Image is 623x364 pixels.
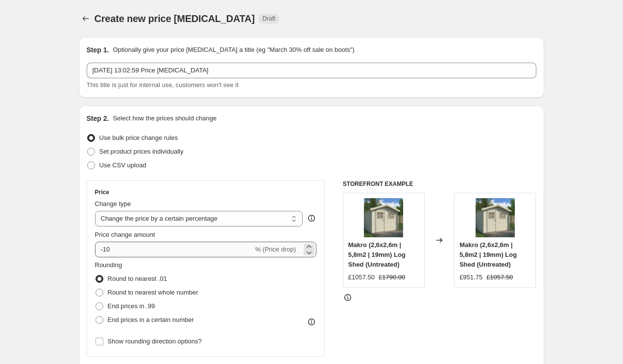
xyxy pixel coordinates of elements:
[108,275,167,282] span: Round to nearest .01
[348,273,375,282] div: £1057.50
[307,213,316,223] div: help
[95,13,255,24] span: Create new price [MEDICAL_DATA]
[95,200,131,207] span: Change type
[348,241,406,268] span: Makro (2,6x2,6m | 5,8m2 | 19mm) Log Shed (Untreated)
[379,273,405,282] strike: £1790.00
[99,134,178,141] span: Use bulk price change rules
[95,242,253,257] input: -15
[108,289,198,296] span: Round to nearest whole number
[87,114,109,123] h2: Step 2.
[79,12,93,25] button: Price change jobs
[99,161,146,169] span: Use CSV upload
[459,241,517,268] span: Makro (2,6x2,6m | 5,8m2 | 19mm) Log Shed (Untreated)
[263,15,275,23] span: Draft
[95,261,122,269] span: Rounding
[99,148,184,155] span: Set product prices individually
[108,302,155,310] span: End prices in .99
[87,81,239,89] span: This title is just for internal use, customers won't see it
[113,114,216,123] p: Select how the prices should change
[108,316,194,323] span: End prices in a certain number
[343,180,536,188] h6: STOREFRONT EXAMPLE
[113,45,354,55] p: Optionally give your price [MEDICAL_DATA] a title (eg "March 30% off sale on boots")
[108,338,202,345] span: Show rounding direction options?
[364,198,403,237] img: Makro_19-2_BAO_Natural_wb_80x.jpg
[95,231,155,238] span: Price change amount
[87,45,109,55] h2: Step 1.
[255,246,296,253] span: % (Price drop)
[486,273,513,282] strike: £1057.50
[476,198,515,237] img: Makro_19-2_BAO_Natural_wb_80x.jpg
[95,188,109,196] h3: Price
[459,273,482,282] div: £951.75
[87,63,536,78] input: 30% off holiday sale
